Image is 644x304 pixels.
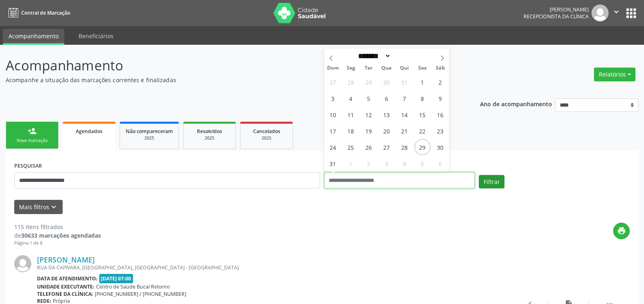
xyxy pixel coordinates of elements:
[361,107,377,122] span: Agosto 12, 2025
[524,6,589,13] div: [PERSON_NAME]
[343,139,359,155] span: Agosto 25, 2025
[480,98,552,109] p: Ano de acompanhamento
[432,74,448,90] span: Agosto 2, 2025
[397,123,413,139] span: Agosto 21, 2025
[325,155,341,171] span: Agosto 31, 2025
[397,90,413,106] span: Agosto 7, 2025
[397,74,413,90] span: Julho 31, 2025
[12,138,52,144] div: Nova marcação
[325,74,341,90] span: Julho 27, 2025
[378,66,395,71] span: Qua
[37,264,508,271] div: RUA DA CAPIVARA, [GEOGRAPHIC_DATA], [GEOGRAPHIC_DATA] - [GEOGRAPHIC_DATA]
[6,76,449,84] p: Acompanhe a situação das marcações correntes e finalizadas
[415,107,430,122] span: Agosto 15, 2025
[361,139,377,155] span: Agosto 26, 2025
[617,226,626,235] i: print
[246,135,287,141] div: 2025
[592,4,609,22] img: img
[73,29,119,43] a: Beneficiários
[14,200,63,214] button: Mais filtroskeyboard_arrow_down
[343,74,359,90] span: Julho 28, 2025
[415,123,430,139] span: Agosto 22, 2025
[524,13,589,20] span: Recepcionista da clínica
[379,90,395,106] span: Agosto 6, 2025
[3,29,64,45] a: Acompanhamento
[432,107,448,122] span: Agosto 16, 2025
[361,123,377,139] span: Agosto 19, 2025
[342,66,360,71] span: Seg
[325,123,341,139] span: Agosto 17, 2025
[360,66,378,71] span: Ter
[624,6,638,20] button: apps
[28,127,37,136] div: person_add
[415,90,430,106] span: Agosto 8, 2025
[325,107,341,122] span: Agosto 10, 2025
[253,128,280,135] span: Cancelados
[76,128,103,135] span: Agendados
[379,107,395,122] span: Agosto 13, 2025
[415,74,430,90] span: Agosto 1, 2025
[397,155,413,171] span: Setembro 4, 2025
[95,291,186,297] span: [PHONE_NUMBER] / [PHONE_NUMBER]
[343,107,359,122] span: Agosto 11, 2025
[325,90,341,106] span: Agosto 3, 2025
[395,66,413,71] span: Qui
[6,55,449,76] p: Acompanhamento
[37,291,93,297] b: Telefone da clínica:
[37,283,94,290] b: Unidade executante:
[343,123,359,139] span: Agosto 18, 2025
[126,135,173,141] div: 2025
[343,90,359,106] span: Agosto 4, 2025
[14,223,101,231] div: 115 itens filtrados
[594,68,635,81] button: Relatórios
[99,274,133,283] span: [DATE] 07:00
[126,128,173,135] span: Não compareceram
[379,74,395,90] span: Julho 30, 2025
[612,7,621,16] i: 
[413,66,431,71] span: Sex
[21,9,70,16] span: Central de Marcação
[96,283,170,290] span: Centro de Saude Bucal Retorno
[432,123,448,139] span: Agosto 23, 2025
[6,6,70,20] a: Central de Marcação
[613,223,630,239] button: print
[391,52,418,60] input: Year
[361,74,377,90] span: Julho 29, 2025
[325,139,341,155] span: Agosto 24, 2025
[361,90,377,106] span: Agosto 5, 2025
[21,232,101,239] strong: 30633 marcações agendadas
[379,155,395,171] span: Setembro 3, 2025
[415,155,430,171] span: Setembro 5, 2025
[343,155,359,171] span: Setembro 1, 2025
[189,135,230,141] div: 2025
[14,240,101,247] div: Página 1 de 8
[432,155,448,171] span: Setembro 6, 2025
[197,128,222,135] span: Resolvidos
[361,155,377,171] span: Setembro 2, 2025
[397,107,413,122] span: Agosto 14, 2025
[431,66,449,71] span: Sáb
[49,203,58,212] i: keyboard_arrow_down
[397,139,413,155] span: Agosto 28, 2025
[379,123,395,139] span: Agosto 20, 2025
[324,66,342,71] span: Dom
[37,255,95,264] a: [PERSON_NAME]
[479,175,504,189] button: Filtrar
[14,160,42,172] label: PESQUISAR
[356,52,391,60] select: Month
[609,4,624,22] button: 
[14,231,101,240] div: de
[415,139,430,155] span: Agosto 29, 2025
[432,90,448,106] span: Agosto 9, 2025
[37,275,98,282] b: Data de atendimento:
[379,139,395,155] span: Agosto 27, 2025
[432,139,448,155] span: Agosto 30, 2025
[14,255,31,272] img: img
